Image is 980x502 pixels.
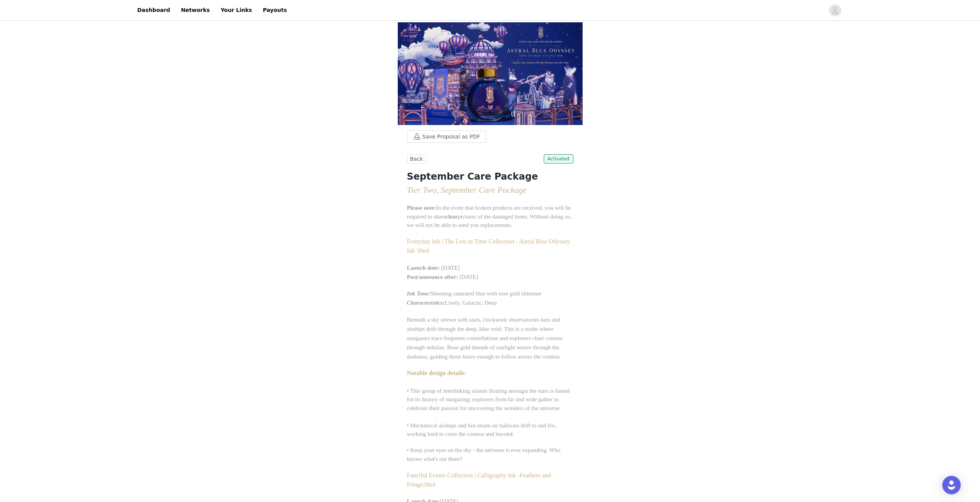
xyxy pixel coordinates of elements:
[407,290,431,297] strong: Ink Tone:
[216,2,257,19] a: Your Links
[407,472,551,488] span: Fanciful Events Collection | Calligraphy Ink - 28ml
[407,370,467,376] span: Notable design details:
[831,4,839,17] div: avatar
[407,388,570,411] span: • This group of interlinking islands floating amongst the stars is famed for its history of starg...
[544,154,573,163] span: Activated
[407,130,486,143] button: Save Proposal as PDF
[407,238,570,254] span: Everyday Ink | The Lost in Time Collection - Astral Blue Odyssey Ink 38ml
[942,476,961,494] div: Open Intercom Messenger
[407,317,563,360] span: Beneath a sky strewn with stars, clockwork observatories turn and airships drift through the deep...
[407,274,458,280] strong: Post/announce after:
[407,154,426,163] button: Back
[407,422,556,437] span: • Mechanical airships and hot-steam air balloons drift to and fro, working hard to cross the cosm...
[441,265,460,271] span: [DATE]
[446,213,458,220] strong: clear
[398,22,583,125] img: campaign image
[407,472,551,488] span: Feathers and Fringe
[407,205,436,211] strong: Please note:
[407,447,561,462] span: • Keep your eyes on the sky - the universe is ever expanding. Who knows what's out there?
[407,170,573,183] h1: September Care Package
[407,185,527,195] em: Tier Two, September Care Package
[176,2,214,19] a: Networks
[407,300,445,306] strong: Characteristics:
[459,274,478,280] span: [DATE]
[407,290,542,306] span: Sheening saturated blue with rose gold shimmer Lively, Galactic, Deep
[133,2,175,19] a: Dashboard
[407,265,440,271] strong: Launch date:
[258,2,291,19] a: Payouts
[407,205,571,228] span: In the event that broken products are received, you will be required to share pictures of the dam...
